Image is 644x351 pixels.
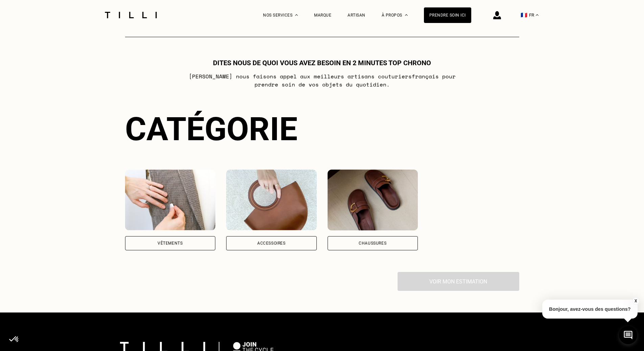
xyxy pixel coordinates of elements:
[158,241,183,245] div: Vêtements
[405,14,408,16] img: Menu déroulant à propos
[295,14,298,16] img: Menu déroulant
[542,300,638,319] p: Bonjour, avez-vous des questions?
[226,170,317,230] img: Accessoires
[328,170,418,230] img: Chaussures
[632,297,639,305] button: X
[102,12,159,18] img: Logo du service de couturière Tilli
[257,241,286,245] div: Accessoires
[188,72,456,89] p: [PERSON_NAME] nous faisons appel aux meilleurs artisans couturiers français pour prendre soin de ...
[213,59,431,67] h1: Dites nous de quoi vous avez besoin en 2 minutes top chrono
[536,14,539,16] img: menu déroulant
[359,241,386,245] div: Chaussures
[125,170,216,230] img: Vêtements
[348,13,365,18] a: Artisan
[493,11,501,19] img: icône connexion
[521,12,527,18] span: 🇫🇷
[314,13,331,18] a: Marque
[424,7,471,23] a: Prendre soin ici
[125,110,519,148] div: Catégorie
